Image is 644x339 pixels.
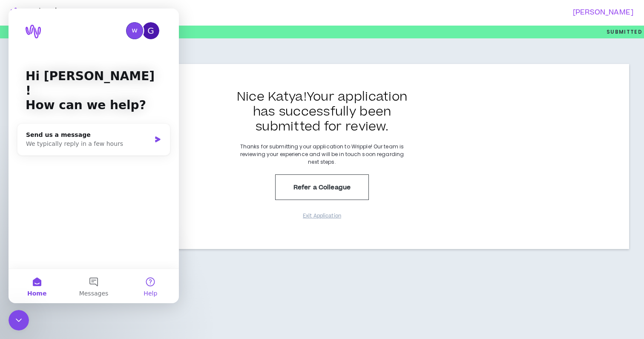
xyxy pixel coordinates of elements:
[9,310,29,330] iframe: Intercom live chat
[275,174,369,200] button: Refer a Colleague
[114,261,170,295] button: Help
[17,131,142,140] div: We typically reply in a few hours
[71,282,100,288] span: Messages
[607,26,642,38] p: Submitted
[17,122,142,131] div: Send us a message
[135,282,149,288] span: Help
[118,14,135,31] img: Profile image for Morgan
[9,115,162,147] div: Send us a messageWe typically reply in a few hours
[237,143,407,166] p: Thanks for submitting your application to Wripple! Our team is reviewing your experience and will...
[57,261,113,295] button: Messages
[226,90,418,134] h3: Nice Katya ! Your application has successfully been submitted for review.
[134,14,151,31] div: Profile image for Gabriella
[17,16,32,30] img: logo
[17,61,153,90] p: Hi [PERSON_NAME] !
[9,9,179,303] iframe: Intercom live chat
[19,282,38,288] span: Home
[317,9,634,17] h3: [PERSON_NAME]
[301,209,343,223] button: Exit Application
[17,90,153,104] p: How can we help?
